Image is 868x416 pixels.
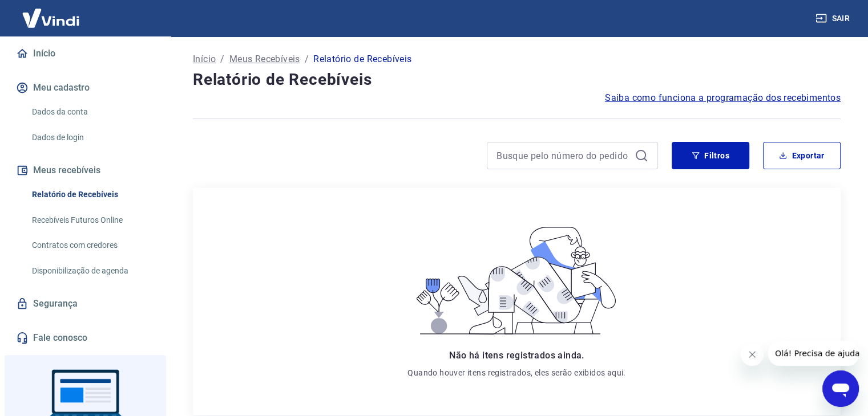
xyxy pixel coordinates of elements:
[14,291,157,316] a: Segurança
[27,259,157,283] a: Disponibilização de agenda
[14,41,157,66] a: Início
[14,75,157,100] button: Meu cadastro
[7,8,96,17] span: Olá! Precisa de ajuda?
[768,341,859,366] iframe: Mensagem da empresa
[496,147,630,164] input: Busque pelo número do pedido
[14,325,157,350] a: Fale conosco
[741,343,764,366] iframe: Fechar mensagem
[193,52,216,66] a: Início
[449,350,584,361] span: Não há itens registrados ainda.
[822,370,859,407] iframe: Botão para abrir a janela de mensagens
[14,1,88,35] img: Vindi
[220,52,224,66] p: /
[763,142,841,169] button: Exportar
[14,158,157,183] button: Meus recebíveis
[813,8,854,29] button: Sair
[313,52,411,66] p: Relatório de Recebíveis
[27,126,157,149] a: Dados de login
[672,142,749,169] button: Filtros
[27,209,157,232] a: Recebíveis Futuros Online
[305,52,309,66] p: /
[605,91,841,105] a: Saiba como funciona a programação dos recebimentos
[407,367,625,378] p: Quando houver itens registrados, eles serão exibidos aqui.
[193,68,841,91] h4: Relatório de Recebíveis
[27,234,157,257] a: Contratos com credores
[27,183,157,206] a: Relatório de Recebíveis
[27,100,157,124] a: Dados da conta
[229,52,300,66] a: Meus Recebíveis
